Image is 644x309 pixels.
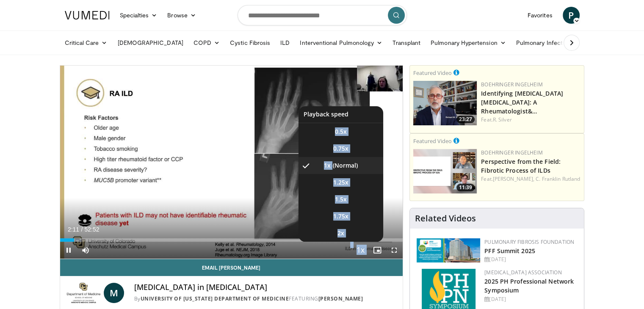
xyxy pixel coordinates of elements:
a: Specialties [115,7,163,24]
button: Pause [60,242,77,259]
small: Featured Video [413,69,452,77]
a: Boehringer Ingelheim [481,149,542,156]
div: Feat. [481,175,580,183]
a: University of [US_STATE] Department of Medicine [141,295,289,302]
a: Pulmonary Hypertension [426,34,511,51]
h4: [MEDICAL_DATA] in [MEDICAL_DATA] [134,283,396,292]
span: / [81,226,83,233]
a: [PERSON_NAME], [493,175,534,182]
a: PFF Summit 2025 [484,247,535,255]
a: Boehringer Ingelheim [481,81,542,88]
button: Mute [77,242,94,259]
a: 23:27 [413,81,477,125]
span: 2:11 [68,226,79,233]
span: 0.75x [333,144,348,153]
a: P [563,7,580,24]
a: [MEDICAL_DATA] Association [484,269,561,276]
video-js: Video Player [60,66,403,259]
a: [PERSON_NAME] [318,295,363,302]
a: Email [PERSON_NAME] [60,259,403,276]
input: Search topics, interventions [238,5,407,25]
a: Pulmonary Infection [511,34,584,51]
span: 2x [337,229,344,237]
div: [DATE] [484,295,577,303]
a: 2025 PH Professional Network Symposium [484,277,574,294]
span: 1.5x [335,195,347,204]
img: VuMedi Logo [65,11,110,19]
div: Feat. [481,116,580,124]
span: 1.75x [333,212,348,221]
button: Fullscreen [386,242,403,259]
a: Identifying [MEDICAL_DATA] [MEDICAL_DATA]: A Rheumatologist&… [481,89,563,115]
span: 1.25x [333,178,348,187]
button: Playback Rate [352,242,369,259]
span: 52:52 [84,226,99,233]
a: M [104,283,124,303]
a: Browse [162,7,201,24]
a: Interventional Pulmonology [295,34,387,51]
img: 0d260a3c-dea8-4d46-9ffd-2859801fb613.png.150x105_q85_crop-smart_upscale.png [413,149,477,193]
a: Cystic Fibrosis [225,34,275,51]
h4: Related Videos [415,213,476,223]
a: 11:39 [413,149,477,193]
span: 11:39 [456,184,475,191]
span: 1x [324,161,331,170]
a: Favorites [522,7,558,24]
small: Featured Video [413,137,452,145]
a: C. Franklin Rutland [536,175,580,182]
a: R. Silver [493,116,512,123]
a: ILD [275,34,295,51]
div: Progress Bar [60,238,403,242]
div: By FEATURING [134,295,396,303]
a: Pulmonary Fibrosis Foundation [484,238,574,246]
div: [DATE] [484,256,577,263]
a: Transplant [387,34,426,51]
img: 84d5d865-2f25-481a-859d-520685329e32.png.150x105_q85_autocrop_double_scale_upscale_version-0.2.png [417,238,480,262]
a: [DEMOGRAPHIC_DATA] [113,34,188,51]
a: COPD [188,34,225,51]
img: dcc7dc38-d620-4042-88f3-56bf6082e623.png.150x105_q85_crop-smart_upscale.png [413,81,477,125]
span: 23:27 [456,116,475,123]
a: Critical Care [60,34,113,51]
button: Enable picture-in-picture mode [369,242,386,259]
img: University of Colorado Department of Medicine [67,283,100,303]
span: 0.5x [335,127,347,136]
a: Perspective from the Field: Fibrotic Process of ILDs [481,157,561,174]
